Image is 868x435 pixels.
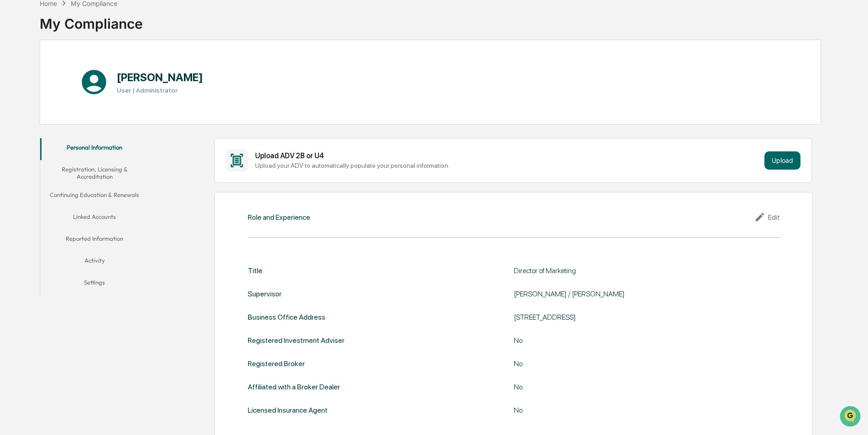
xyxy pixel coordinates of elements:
[91,155,110,161] span: Pylon
[9,133,16,140] div: 🔎
[514,313,742,321] div: [STREET_ADDRESS]
[18,115,59,124] span: Preclearance
[63,111,117,128] a: 🗄️Attestations
[754,212,780,223] div: Edit
[9,70,26,86] img: 1746055101610-c473b297-6a78-478c-a979-82029cc54cd1
[248,406,328,414] div: Licensed Insurance Agent
[839,405,863,430] iframe: Open customer support
[514,336,742,345] div: No
[248,313,325,321] div: Business Office Address
[5,129,61,145] a: 🔎Data Lookup
[514,290,742,298] div: [PERSON_NAME] / [PERSON_NAME]
[248,359,305,368] div: Registered Broker
[514,359,742,368] div: No
[40,207,149,229] button: Linked Accounts
[248,336,345,345] div: Registered Investment Adviser
[40,138,149,295] div: secondary tabs example
[117,87,203,94] h3: User | Administrator
[764,151,800,170] button: Upload
[40,138,149,160] button: Personal Information
[514,406,742,414] div: No
[117,71,203,84] h1: [PERSON_NAME]
[75,115,113,124] span: Attestations
[514,266,742,275] div: Director of Marketing
[31,79,115,86] div: We're available if you need us!
[255,162,760,169] div: Upload your ADV to automatically populate your personal information.
[40,251,149,273] button: Activity
[9,116,16,123] div: 🖐️
[40,229,149,251] button: Reported Information
[248,266,262,275] div: Title
[9,19,166,34] p: How can we help?
[40,186,149,207] button: Continuing Education & Renewals
[40,8,143,32] div: My Compliance
[64,154,110,161] a: Powered byPylon
[40,273,149,295] button: Settings
[31,70,150,79] div: Start new chat
[40,160,149,186] button: Registration, Licensing & Accreditation
[248,213,310,222] div: Role and Experience
[5,111,63,128] a: 🖐️Preclearance
[248,383,340,391] div: Affiliated with a Broker Dealer
[514,383,742,391] div: No
[248,290,282,298] div: Supervisor
[255,151,760,160] div: Upload ADV 2B or U4
[155,72,166,83] button: Start new chat
[18,132,58,141] span: Data Lookup
[66,116,73,123] div: 🗄️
